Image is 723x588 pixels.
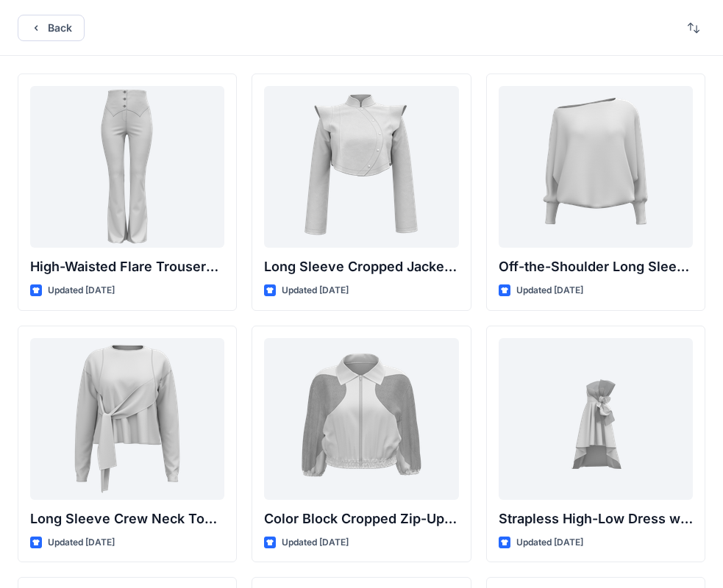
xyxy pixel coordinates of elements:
a: Long Sleeve Cropped Jacket with Mandarin Collar and Shoulder Detail [264,86,458,248]
a: Strapless High-Low Dress with Side Bow Detail [499,338,693,500]
p: Long Sleeve Cropped Jacket with Mandarin Collar and Shoulder Detail [264,257,458,277]
p: Updated [DATE] [282,283,349,298]
a: High-Waisted Flare Trousers with Button Detail [30,86,224,248]
p: Strapless High-Low Dress with Side Bow Detail [499,509,693,529]
p: Updated [DATE] [48,283,115,298]
p: Long Sleeve Crew Neck Top with Asymmetrical Tie Detail [30,509,224,529]
p: High-Waisted Flare Trousers with Button Detail [30,257,224,277]
a: Long Sleeve Crew Neck Top with Asymmetrical Tie Detail [30,338,224,500]
a: Off-the-Shoulder Long Sleeve Top [499,86,693,248]
p: Updated [DATE] [48,535,115,551]
p: Off-the-Shoulder Long Sleeve Top [499,257,693,277]
a: Color Block Cropped Zip-Up Jacket with Sheer Sleeves [264,338,458,500]
p: Updated [DATE] [516,283,583,298]
p: Updated [DATE] [282,535,349,551]
button: Back [18,15,85,41]
p: Color Block Cropped Zip-Up Jacket with Sheer Sleeves [264,509,458,529]
p: Updated [DATE] [516,535,583,551]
